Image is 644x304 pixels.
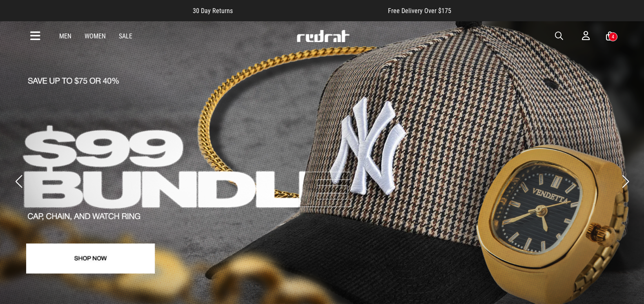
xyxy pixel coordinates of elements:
[612,34,614,40] div: 4
[59,32,71,40] a: Men
[249,7,372,15] iframe: Customer reviews powered by Trustpilot
[193,7,233,15] span: 30 Day Returns
[620,172,631,190] button: Next slide
[296,30,350,42] img: Redrat logo
[119,32,132,40] a: Sale
[85,32,106,40] a: Women
[388,7,451,15] span: Free Delivery Over $175
[606,32,614,40] a: 4
[13,172,24,190] button: Previous slide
